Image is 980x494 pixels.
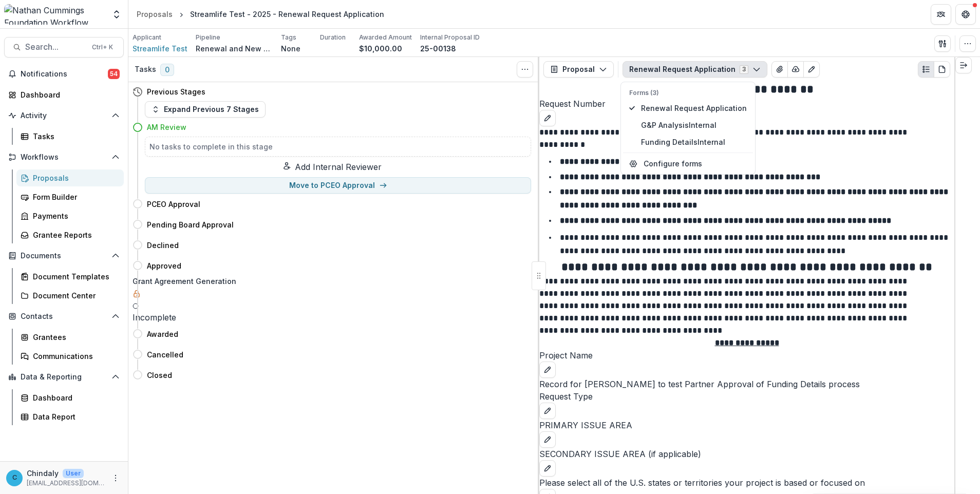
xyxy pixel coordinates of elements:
[539,403,556,419] button: edit
[539,378,954,390] p: Record for [PERSON_NAME] to test Partner Approval of Funding Details process
[27,468,59,479] p: Chindaly
[539,477,954,489] p: Please select all of the U.S. states or territories your project is based or focused on
[196,33,220,42] p: Pipeline
[133,33,161,42] p: Applicant
[33,192,116,202] div: Form Builder
[133,7,177,22] a: Proposals
[147,370,172,381] h4: Closed
[145,101,266,118] button: Expand Previous 7 Stages
[145,177,531,194] button: Move to PCEO Approval
[63,469,84,478] p: User
[543,61,614,78] button: Proposal
[133,276,531,287] h5: Grant Agreement Generation
[641,120,747,130] span: G&P Analysis
[4,369,124,385] button: Open Data & Reporting
[16,348,124,365] a: Communications
[12,474,17,481] div: Chindaly
[539,448,954,460] p: SECONDARY ISSUE AREA (if applicable)
[641,103,747,113] span: Renewal Request Application
[135,65,156,74] h3: Tasks
[16,188,124,205] a: Form Builder
[539,98,954,110] p: Request Number
[21,70,108,79] span: Notifications
[33,332,116,343] div: Grantees
[147,260,181,271] h4: Approved
[320,33,346,42] p: Duration
[934,61,950,78] button: PDF view
[539,419,954,431] p: PRIMARY ISSUE AREA
[109,4,124,25] button: Open entity switcher
[27,479,105,488] p: [EMAIL_ADDRESS][DOMAIN_NAME]
[33,392,116,403] div: Dashboard
[16,287,124,304] a: Document Center
[147,329,178,339] h4: Awarded
[641,137,747,147] span: Funding Details
[147,199,200,210] h4: PCEO Approval
[108,69,120,79] span: 54
[931,4,951,25] button: Partners
[33,131,116,142] div: Tasks
[4,4,105,25] img: Nathan Cummings Foundation Workflow Sandbox logo
[109,472,122,484] button: More
[4,86,124,103] a: Dashboard
[25,42,86,52] span: Search...
[359,43,402,54] p: $10,000.00
[133,43,187,54] a: Streamlife Test
[4,107,124,124] button: Open Activity
[160,64,174,76] span: 0
[4,248,124,264] button: Open Documents
[196,43,273,54] p: Renewal and New Grants Pipeline
[21,111,107,120] span: Activity
[33,230,116,240] div: Grantee Reports
[21,312,107,321] span: Contacts
[16,408,124,425] a: Data Report
[803,61,820,78] button: Edit as form
[771,61,788,78] button: View Attached Files
[539,110,556,126] button: edit
[21,252,107,260] span: Documents
[147,219,234,230] h4: Pending Board Approval
[420,33,480,42] p: Internal Proposal ID
[147,86,205,97] h4: Previous Stages
[149,141,526,152] h5: No tasks to complete in this stage
[629,88,747,98] p: Forms (3)
[147,349,183,360] h4: Cancelled
[33,271,116,282] div: Document Templates
[16,169,124,186] a: Proposals
[539,349,954,362] p: Project Name
[281,43,300,54] p: None
[16,128,124,145] a: Tasks
[33,211,116,221] div: Payments
[137,9,173,20] div: Proposals
[33,411,116,422] div: Data Report
[190,9,384,20] div: Streamlife Test - 2025 - Renewal Request Application
[16,389,124,406] a: Dashboard
[33,351,116,362] div: Communications
[33,290,116,301] div: Document Center
[359,33,412,42] p: Awarded Amount
[955,57,972,73] button: Expand right
[539,390,954,403] p: Request Type
[33,173,116,183] div: Proposals
[133,161,531,173] button: Add Internal Reviewer
[147,240,179,251] h4: Declined
[918,61,934,78] button: Plaintext view
[90,42,115,53] div: Ctrl + K
[4,66,124,82] button: Notifications54
[133,7,388,22] nav: breadcrumb
[539,460,556,477] button: edit
[539,362,556,378] button: edit
[21,153,107,162] span: Workflows
[4,149,124,165] button: Open Workflows
[698,138,725,146] span: Internal
[281,33,296,42] p: Tags
[4,37,124,58] button: Search...
[21,373,107,382] span: Data & Reporting
[16,226,124,243] a: Grantee Reports
[133,311,531,324] p: Incomplete
[689,121,717,129] span: Internal
[147,122,186,132] h4: AM Review
[16,207,124,224] a: Payments
[539,431,556,448] button: edit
